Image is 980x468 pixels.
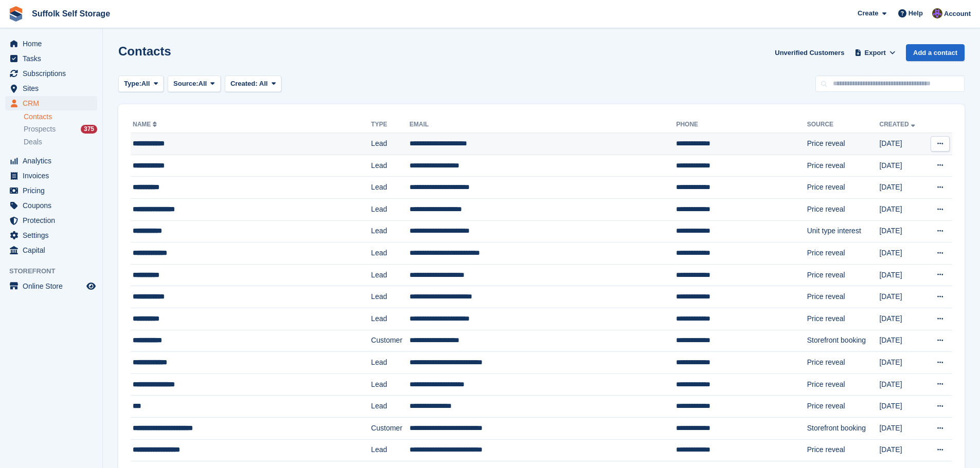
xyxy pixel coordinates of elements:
a: menu [5,213,97,228]
td: Price reveal [807,286,880,308]
a: Add a contact [906,44,965,61]
td: [DATE] [879,439,925,461]
span: All [259,80,268,87]
a: Created [879,121,917,128]
td: [DATE] [879,177,925,199]
td: Lead [371,439,409,461]
td: Lead [371,264,409,286]
a: Contacts [24,112,97,122]
td: Lead [371,352,409,374]
td: Price reveal [807,396,880,418]
span: Create [858,8,878,18]
td: Customer [371,417,409,439]
td: Lead [371,155,409,177]
span: Help [908,8,923,18]
span: Analytics [23,154,84,168]
a: menu [5,66,97,81]
span: Coupons [23,198,84,213]
button: Created: All [225,76,281,92]
a: Preview store [85,280,97,292]
span: Online Store [23,279,84,293]
th: Email [409,117,676,133]
td: Price reveal [807,198,880,220]
td: Price reveal [807,264,880,286]
a: menu [5,198,97,213]
td: [DATE] [879,417,925,439]
td: [DATE] [879,330,925,352]
span: Export [865,48,886,58]
span: Type: [124,79,141,89]
td: [DATE] [879,242,925,265]
button: Export [852,44,898,61]
td: [DATE] [879,352,925,374]
span: CRM [23,96,84,110]
a: menu [5,183,97,198]
span: Subscriptions [23,66,84,81]
td: [DATE] [879,308,925,330]
span: Created: [230,80,258,87]
td: Lead [371,220,409,242]
a: menu [5,169,97,183]
div: 375 [81,125,97,134]
a: Unverified Customers [771,44,848,61]
td: Lead [371,242,409,265]
td: [DATE] [879,373,925,396]
td: Price reveal [807,177,880,199]
td: Price reveal [807,352,880,374]
span: Invoices [23,169,84,183]
span: Deals [24,137,42,147]
span: Tasks [23,51,84,66]
img: stora-icon-8386f47178a22dfd0bd8f6a31ec36ba5ce8667c1dd55bd0f319d3a0aa187defe.svg [8,6,24,22]
span: Account [944,9,971,19]
td: Price reveal [807,133,880,155]
span: Sites [23,81,84,96]
span: Capital [23,243,84,257]
td: [DATE] [879,264,925,286]
td: Price reveal [807,373,880,396]
a: menu [5,81,97,96]
a: menu [5,243,97,257]
td: Lead [371,373,409,396]
th: Type [371,117,409,133]
td: Lead [371,286,409,308]
a: Name [133,121,159,128]
td: [DATE] [879,220,925,242]
span: Home [23,36,84,51]
a: menu [5,228,97,242]
a: Suffolk Self Storage [28,5,114,22]
span: Settings [23,228,84,242]
a: Prospects 375 [24,124,97,135]
td: Lead [371,308,409,330]
td: [DATE] [879,133,925,155]
td: Lead [371,198,409,220]
span: Source: [173,79,198,89]
td: [DATE] [879,155,925,177]
a: menu [5,51,97,66]
th: Phone [676,117,807,133]
td: Lead [371,396,409,418]
td: Storefront booking [807,417,880,439]
td: Lead [371,177,409,199]
td: [DATE] [879,396,925,418]
a: menu [5,96,97,110]
th: Source [807,117,880,133]
td: Unit type interest [807,220,880,242]
td: [DATE] [879,286,925,308]
span: All [199,79,207,89]
span: Protection [23,213,84,228]
td: Storefront booking [807,330,880,352]
button: Type: All [118,76,164,92]
td: Customer [371,330,409,352]
span: Storefront [9,266,102,276]
td: Price reveal [807,439,880,461]
a: menu [5,154,97,168]
td: Price reveal [807,308,880,330]
a: menu [5,279,97,293]
td: Price reveal [807,155,880,177]
a: Deals [24,137,97,147]
h1: Contacts [118,44,171,58]
button: Source: All [168,76,221,92]
img: Emma [932,8,942,18]
td: Price reveal [807,242,880,265]
a: menu [5,36,97,51]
